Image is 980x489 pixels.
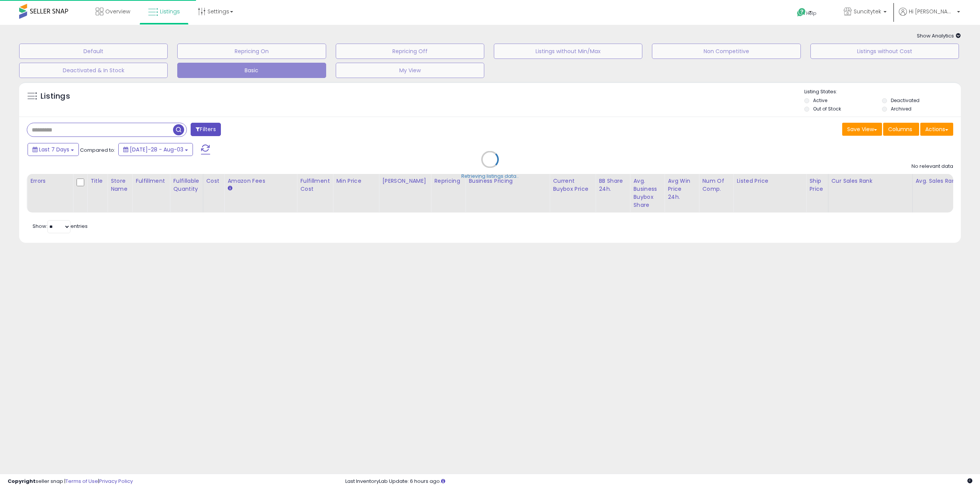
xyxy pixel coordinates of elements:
[461,173,519,180] div: Retrieving listings data..
[810,44,959,59] button: Listings without Cost
[909,8,955,15] span: Hi [PERSON_NAME]
[177,63,326,78] button: Basic
[806,10,817,16] span: Help
[19,63,168,78] button: Deactivated & In Stock
[105,8,130,15] span: Overview
[336,63,484,78] button: My View
[917,32,961,39] span: Show Analytics
[854,8,881,15] span: Suncitytek
[797,8,806,17] i: Get Help
[19,44,168,59] button: Default
[494,44,642,59] button: Listings without Min/Max
[336,44,484,59] button: Repricing Off
[177,44,326,59] button: Repricing On
[652,44,800,59] button: Non Competitive
[899,8,960,25] a: Hi [PERSON_NAME]
[160,8,180,15] span: Listings
[791,2,831,25] a: Help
